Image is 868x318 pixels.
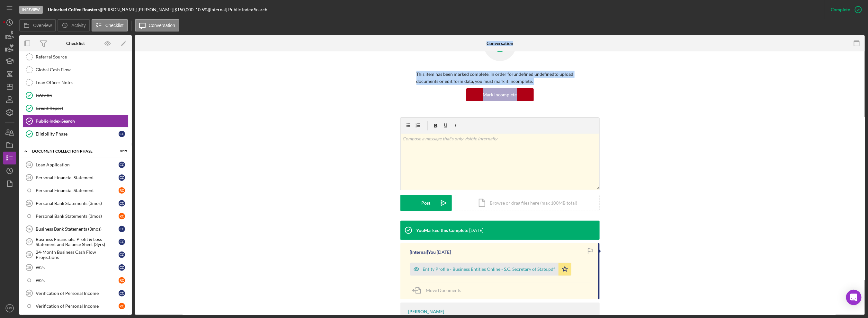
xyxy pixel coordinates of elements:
a: Eligibility PhaseCC [22,128,129,140]
button: MR [3,302,16,315]
a: Credit Report [22,102,129,115]
a: W2sRC [22,274,129,287]
div: [PERSON_NAME] [408,309,444,314]
a: Public Index Search [22,115,129,128]
button: Move Documents [410,282,468,298]
div: Verification of Personal Income [36,304,119,309]
div: Conversation [487,41,513,46]
div: R C [119,213,125,219]
text: MR [7,307,12,310]
div: C C [119,131,125,137]
div: W2s [36,265,119,270]
span: $150,000 [174,7,193,12]
div: C C [119,162,125,168]
div: 10.5 % [195,7,208,12]
div: Personal Bank Statements (3mos) [36,201,119,206]
div: Loan Officer Notes [36,80,128,85]
tspan: 16 [27,227,31,231]
b: Unlocked Coffee Roasters [48,7,100,12]
a: 16Business Bank Statements (3mos)CC [22,223,129,235]
div: Checklist [66,41,85,46]
div: Personal Bank Statements (3mos) [36,214,119,219]
a: Personal Financial StatementRC [22,184,129,197]
tspan: 13 [27,163,31,167]
a: 20Verification of Personal IncomeCC [22,287,129,300]
a: 13Loan ApplicationCC [22,158,129,171]
label: Checklist [105,23,124,28]
tspan: 20 [27,291,31,295]
a: 1824-Month Business Cash Flow ProjectionsCC [22,248,129,261]
label: Activity [71,23,85,28]
button: Overview [19,19,56,31]
button: Complete [825,3,865,16]
a: Loan Officer Notes [22,76,129,89]
div: Global Cash Flow [36,67,128,72]
span: Move Documents [426,287,461,293]
div: Credit Report [36,106,128,111]
div: You Marked this Complete [416,228,469,233]
button: Activity [58,19,90,31]
div: C C [119,200,125,207]
div: Loan Application [36,162,119,167]
p: This item has been marked complete. In order for undefined undefined to upload documents or edit ... [416,71,584,85]
div: C C [119,252,125,258]
button: Conversation [135,19,180,31]
div: R C [119,303,125,309]
div: Business Financials: Profit & Loss Statement and Balance Sheet (3yrs) [36,237,119,247]
div: CAIVRS [36,93,128,98]
div: R C [119,277,125,284]
label: Overview [33,23,52,28]
label: Conversation [149,23,175,28]
time: 2025-09-02 19:00 [470,228,484,233]
a: 17Business Financials: Profit & Loss Statement and Balance Sheet (3yrs)CC [22,235,129,248]
div: W2s [36,278,119,283]
div: Business Bank Statements (3mos) [36,226,119,232]
button: Entity Profile - Business Entities Online - S.C. Secretary of State.pdf [410,263,571,276]
div: 0 / 19 [115,149,127,153]
div: Referral Source [36,54,128,59]
tspan: 18 [27,253,31,257]
div: C C [119,174,125,181]
time: 2025-09-02 19:00 [437,250,451,255]
tspan: 19 [27,266,31,269]
div: [Internal] You [410,250,436,255]
div: Verification of Personal Income [36,291,119,296]
a: 14Personal Financial StatementCC [22,171,129,184]
div: C C [119,290,125,296]
div: Mark Incomplete [483,88,517,101]
button: Mark Incomplete [466,88,534,101]
a: 15Personal Bank Statements (3mos)CC [22,197,129,210]
a: Verification of Personal IncomeRC [22,300,129,313]
div: Public Index Search [36,119,128,124]
a: Referral Source [22,50,129,63]
div: 24-Month Business Cash Flow Projections [36,250,119,260]
div: C C [119,264,125,271]
div: Complete [831,3,850,16]
div: Post [422,195,431,211]
button: Checklist [92,19,128,31]
div: Eligibility Phase [36,131,119,137]
div: Open Intercom Messenger [846,290,862,305]
div: Personal Financial Statement [36,188,119,193]
div: Entity Profile - Business Entities Online - S.C. Secretary of State.pdf [423,267,555,272]
a: 19W2sCC [22,261,129,274]
a: Personal Bank Statements (3mos)RC [22,210,129,223]
div: C C [119,239,125,245]
div: In Review [19,6,43,14]
a: Global Cash Flow [22,63,129,76]
div: R C [119,187,125,194]
div: Document Collection Phase [32,149,111,153]
button: Post [400,195,452,211]
a: CAIVRS [22,89,129,102]
div: Personal Financial Statement [36,175,119,180]
div: C C [119,226,125,232]
tspan: 17 [27,240,31,244]
div: | [48,7,101,12]
div: | [Internal] Public Index Search [208,7,267,12]
tspan: 14 [27,176,31,180]
tspan: 15 [27,201,31,205]
div: [PERSON_NAME] [PERSON_NAME] | [101,7,174,12]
